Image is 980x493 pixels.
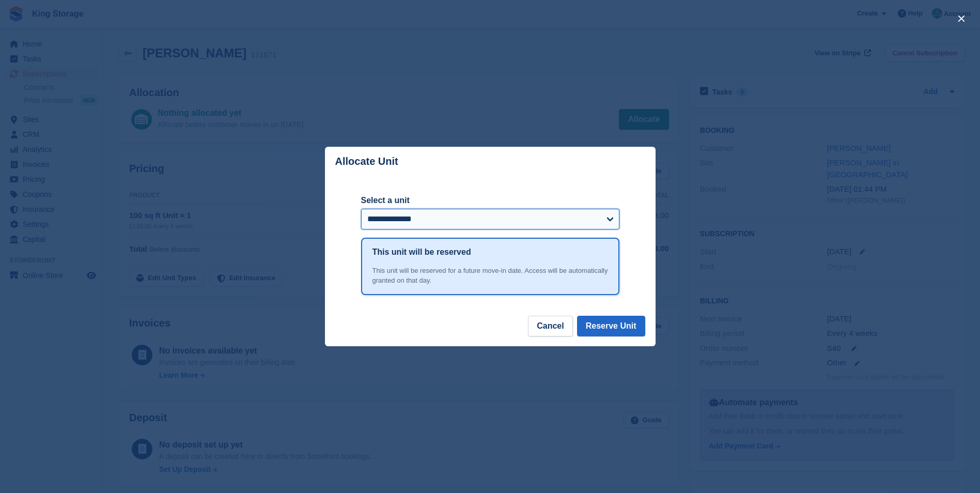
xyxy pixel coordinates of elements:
[953,10,970,27] button: close
[335,156,398,167] p: Allocate Unit
[372,246,471,258] h1: This unit will be reserved
[528,316,572,336] button: Cancel
[372,266,608,286] div: This unit will be reserved for a future move-in date. Access will be automatically granted on tha...
[577,316,645,336] button: Reserve Unit
[361,194,619,207] label: Select a unit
